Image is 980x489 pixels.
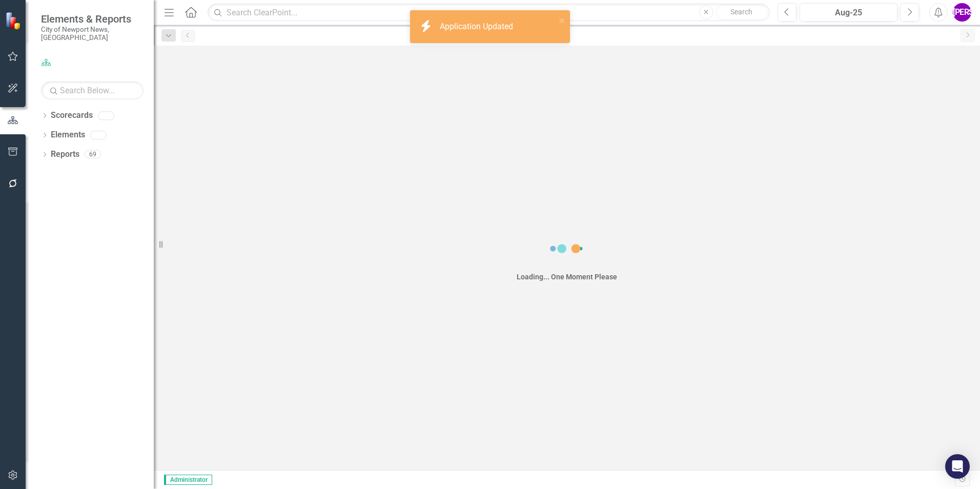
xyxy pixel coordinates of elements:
span: Elements & Reports [41,13,144,25]
button: close [559,14,566,26]
small: City of Newport News, [GEOGRAPHIC_DATA] [41,25,144,42]
div: 69 [85,150,101,159]
a: Reports [51,149,79,160]
button: [PERSON_NAME] [953,3,971,22]
div: Application Updated [440,21,516,33]
span: Administrator [164,475,212,485]
button: Aug-25 [800,3,897,22]
div: Aug-25 [803,7,894,19]
div: Open Intercom Messenger [945,454,970,479]
span: Search [730,8,752,16]
button: Search [716,5,767,19]
input: Search ClearPoint... [208,4,770,22]
img: ClearPoint Strategy [5,11,24,30]
div: Loading... One Moment Please [517,272,617,282]
a: Scorecards [51,110,93,121]
input: Search Below... [41,81,144,99]
a: Elements [51,129,85,141]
